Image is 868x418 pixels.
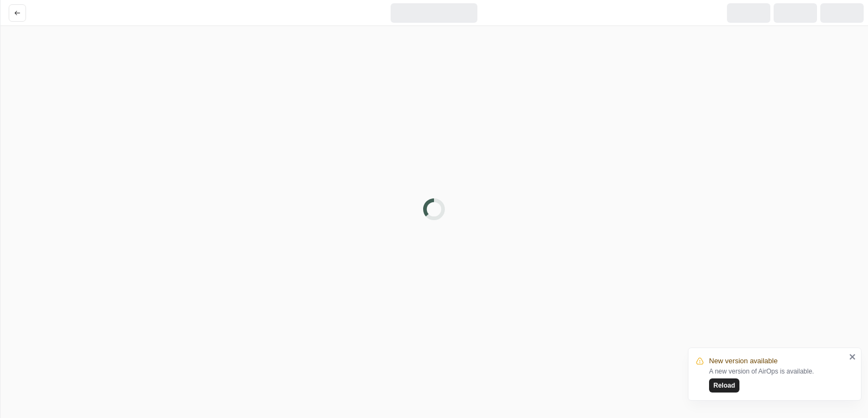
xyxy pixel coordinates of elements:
span: New version available [709,356,777,366]
div: A new version of AirOps is available. [709,366,846,393]
span: Reload [713,381,735,390]
button: close [849,352,857,361]
button: Go back [9,4,26,22]
button: Reload [709,378,739,393]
